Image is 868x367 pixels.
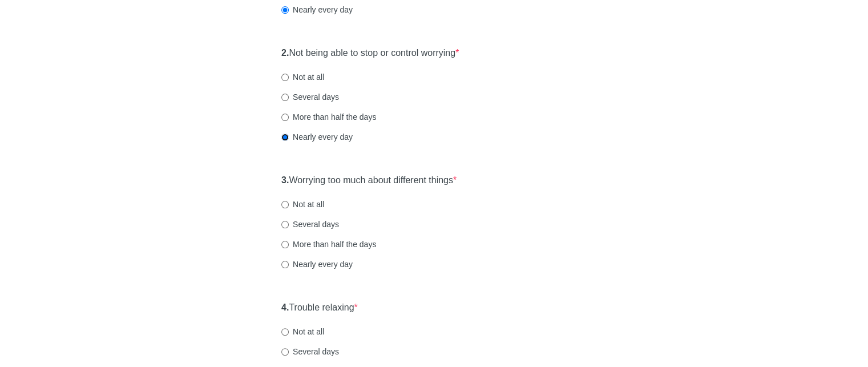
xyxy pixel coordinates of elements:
label: Several days [281,219,339,230]
input: Nearly every day [281,134,289,141]
label: Not being able to stop or control worrying [281,47,459,60]
input: Nearly every day [281,6,289,14]
label: Nearly every day [281,259,353,270]
input: More than half the days [281,114,289,121]
input: More than half the days [281,241,289,248]
input: Several days [281,94,289,101]
label: More than half the days [281,239,376,250]
label: Nearly every day [281,4,353,15]
input: Not at all [281,74,289,81]
strong: 4. [281,303,289,312]
label: More than half the days [281,111,376,123]
input: Several days [281,348,289,356]
label: Several days [281,91,339,103]
label: Not at all [281,199,324,210]
strong: 2. [281,48,289,58]
strong: 3. [281,175,289,185]
input: Several days [281,221,289,228]
label: Not at all [281,71,324,83]
input: Not at all [281,328,289,336]
label: Not at all [281,326,324,337]
label: Worrying too much about different things [281,174,457,187]
input: Nearly every day [281,261,289,268]
label: Nearly every day [281,131,353,143]
label: Several days [281,346,339,357]
label: Trouble relaxing [281,301,358,314]
input: Not at all [281,201,289,208]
